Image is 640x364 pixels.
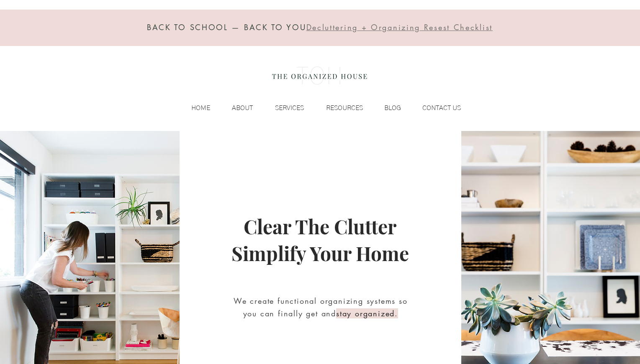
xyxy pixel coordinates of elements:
a: SERVICES [257,102,308,114]
span: We create functional organizing systems so you can finally get and [234,296,408,318]
a: HOME [174,102,214,114]
p: SERVICES [271,102,308,114]
a: Decluttering + Organizing Resest Checklist [306,24,493,32]
a: BLOG [367,102,405,114]
span: Clear The Clutter Simplify Your Home [231,213,409,266]
p: RESOURCES [322,102,367,114]
a: CONTACT US [405,102,465,114]
img: the organized house [268,59,371,92]
nav: Site [174,102,465,114]
span: BACK TO SCHOOL — BACK TO YOU [147,22,306,32]
span: Decluttering + Organizing Resest Checklist [306,22,493,32]
p: ABOUT [228,102,257,114]
span: stay organized [336,308,395,318]
a: RESOURCES [308,102,367,114]
span: . [395,308,398,318]
p: HOME [187,102,214,114]
p: BLOG [380,102,405,114]
p: CONTACT US [418,102,465,114]
a: ABOUT [214,102,257,114]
